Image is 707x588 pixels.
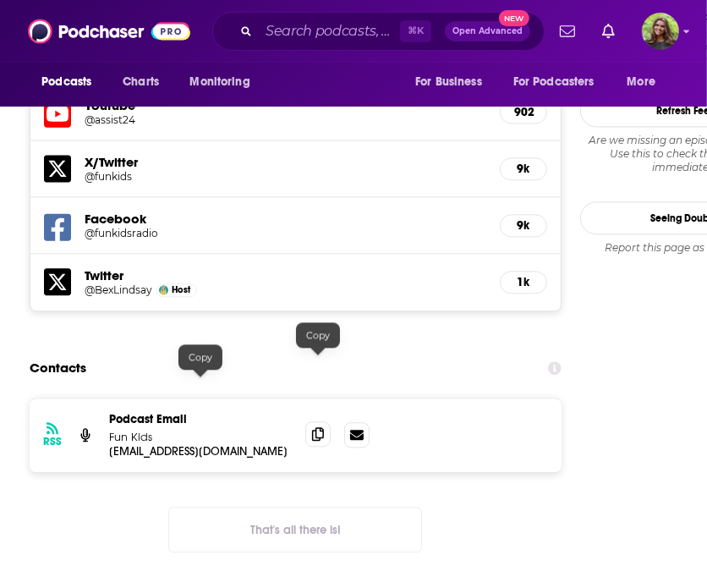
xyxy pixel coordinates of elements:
img: Podchaser - Follow, Share and Rate Podcasts [28,15,190,47]
p: Fun Kids [109,430,292,444]
p: Podcast Email [109,412,292,426]
span: Podcasts [41,70,91,94]
input: Search podcasts, credits, & more... [259,18,400,45]
button: Show profile menu [642,13,679,50]
h5: 902 [514,105,533,119]
img: User Profile [642,13,679,50]
h5: X/Twitter [85,154,486,170]
button: Nothing here. [168,507,422,552]
h5: @funkids [85,170,206,183]
span: Host [172,284,190,295]
button: Open AdvancedNew [445,21,530,41]
h5: @funkidsradio [85,227,206,239]
button: open menu [178,66,271,98]
img: Bex Lindsay [159,285,168,294]
span: ⌘ K [400,20,431,42]
h3: RSS [43,435,62,448]
div: Copy [178,344,222,370]
h5: 9k [514,218,533,233]
a: @BexLindsay [85,283,152,296]
a: Show notifications dropdown [595,17,622,46]
span: Logged in as reagan34226 [642,13,679,50]
span: For Business [415,70,482,94]
button: open menu [502,66,619,98]
h5: 1k [514,275,533,289]
h5: 9k [514,162,533,176]
a: @funkidsradio [85,227,486,239]
a: Show notifications dropdown [553,17,582,46]
button: open menu [616,66,677,98]
span: Charts [123,70,159,94]
a: @assist24 [85,113,486,126]
a: Charts [112,66,169,98]
h2: Contacts [30,352,86,384]
div: Search podcasts, credits, & more... [212,12,545,51]
span: More [628,70,656,94]
div: Copy [296,322,340,348]
h5: Twitter [85,267,486,283]
button: open menu [403,66,503,98]
span: Open Advanced [452,27,523,36]
p: [EMAIL_ADDRESS][DOMAIN_NAME] [109,444,292,459]
h5: @assist24 [85,113,206,126]
span: New [499,10,529,26]
button: open menu [30,66,113,98]
span: For Podcasters [513,70,595,94]
h5: Facebook [85,211,486,227]
span: Monitoring [189,70,249,94]
a: @funkids [85,170,486,183]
